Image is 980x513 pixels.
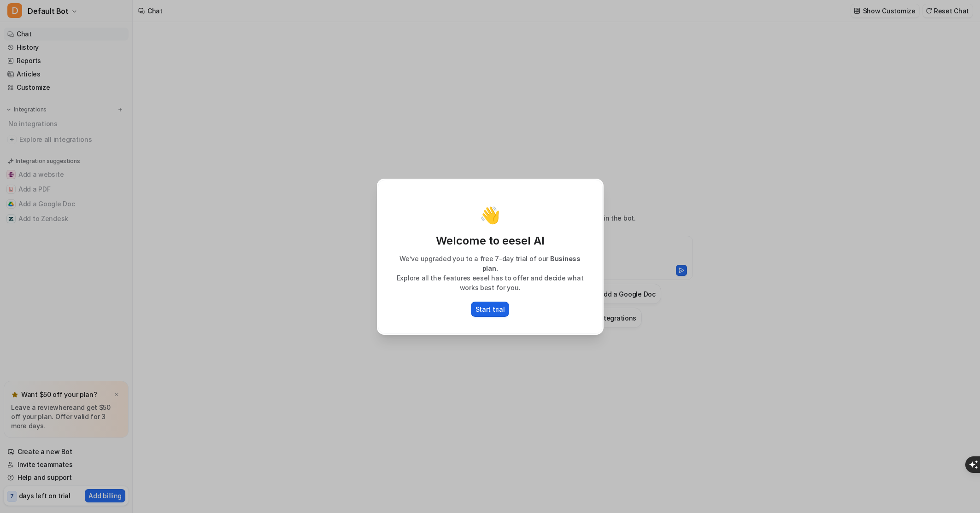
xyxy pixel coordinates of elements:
[387,254,593,273] p: We’ve upgraded you to a free 7-day trial of our
[471,302,510,317] button: Start trial
[475,304,505,314] p: Start trial
[387,273,593,292] p: Explore all the features eesel has to offer and decide what works best for you.
[387,233,593,248] p: Welcome to eesel AI
[480,206,500,224] p: 👋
